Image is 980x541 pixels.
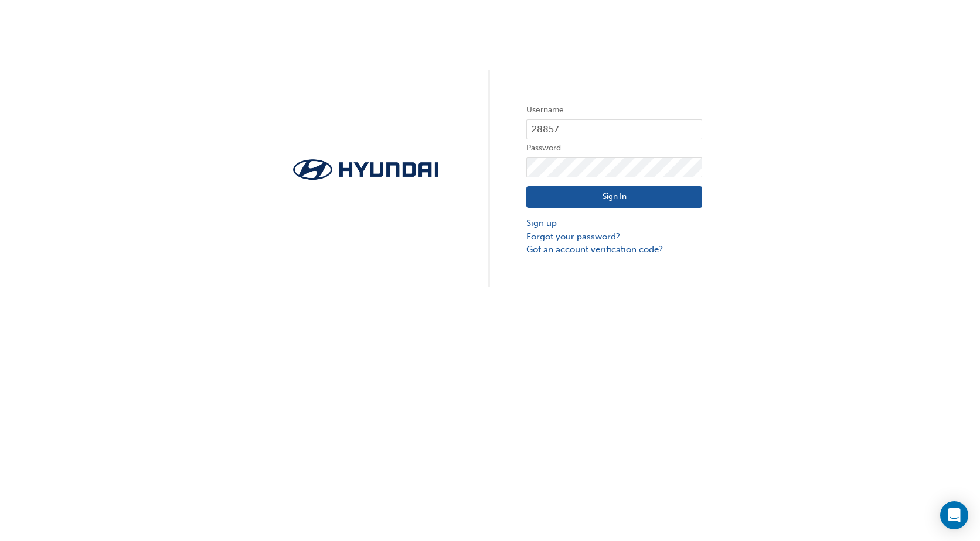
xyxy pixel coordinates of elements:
[526,243,702,256] a: Got an account verification code?
[526,141,702,155] label: Password
[526,119,702,139] input: Username
[526,230,702,244] a: Forgot your password?
[278,156,454,183] img: Trak
[526,103,702,117] label: Username
[526,186,702,208] button: Sign In
[940,501,968,529] div: Open Intercom Messenger
[526,217,702,230] a: Sign up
